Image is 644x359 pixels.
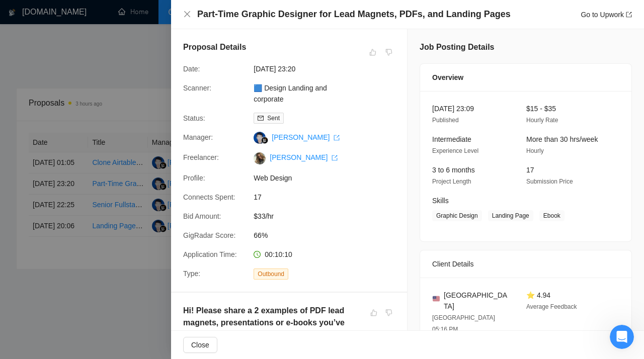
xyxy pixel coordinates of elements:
[272,133,340,141] a: [PERSON_NAME] export
[7,4,26,23] button: go back
[32,282,40,290] button: Средство выбора эмодзи
[267,115,280,122] span: Sent
[254,84,327,103] a: 🟦 Design Landing and corporate
[254,251,261,258] span: clock-circle
[254,63,405,74] span: [DATE] 23:20
[8,39,193,143] div: Mariia говорит…
[21,76,157,95] a: [EMAIL_ADDRESS][PERSON_NAME][PERSON_NAME][DOMAIN_NAME]
[183,41,246,53] h5: Proposal Details
[183,212,221,220] span: Bid Amount:
[65,56,129,63] span: из [DOMAIN_NAME]
[48,282,56,290] button: Средство выбора GIF-файла
[254,268,288,280] span: Outbound
[432,178,471,185] span: Project Length
[254,230,405,241] span: 66%
[45,56,65,63] span: Mariia
[8,39,193,131] div: Profile image for MariiaMariiaиз [DOMAIN_NAME]Hey[EMAIL_ADDRESS][PERSON_NAME][PERSON_NAME][DOMAIN...
[334,135,340,141] span: export
[626,12,632,18] span: export
[183,133,213,141] span: Manager:
[526,178,573,185] span: Submission Price
[197,8,511,21] h4: Part-Time Graphic Designer for Lead Magnets, PDFs, and Landing Pages
[183,10,191,19] button: Close
[183,84,211,92] span: Scanner:
[432,210,482,221] span: Graphic Design
[9,261,193,278] textarea: Ваше сообщение...
[177,4,195,22] div: Закрыть
[64,282,72,290] button: Start recording
[29,6,45,22] img: Profile image for Mariia
[183,153,219,161] span: Freelancer:
[183,10,191,18] span: close
[432,72,463,83] span: Overview
[526,147,544,154] span: Hourly
[49,13,136,23] p: В сети последние 15 мин
[432,117,459,124] span: Published
[49,5,73,13] h1: Mariia
[183,231,235,239] span: GigRadar Score:
[183,250,237,258] span: Application Time:
[432,197,449,205] span: Skills
[157,4,177,23] button: Главная
[610,325,634,349] iframe: Intercom live chat
[183,305,363,341] h5: Hi! Please share a 2 examples of PDF lead magnets, presentations or e-books you’ve designed!
[183,193,235,201] span: Connects Spent:
[261,137,268,144] img: gigradar-bm.png
[254,192,405,203] span: 17
[183,65,200,73] span: Date:
[444,290,510,312] span: [GEOGRAPHIC_DATA]
[254,152,266,164] img: c1X1tcG80RWrAQdCoBGE4GBZerIOQHMNF01tUyKoYrY6bMkatT113eY0HyC-pSz9PR
[526,105,556,113] span: $15 - $35
[432,135,471,143] span: Intermediate
[581,11,632,19] a: Go to Upworkexport
[16,282,24,290] button: Добавить вложение
[254,172,405,184] span: Web Design
[432,105,474,113] span: [DATE] 23:09
[183,114,205,122] span: Status:
[183,174,205,182] span: Profile:
[420,41,494,53] h5: Job Posting Details
[526,135,598,143] span: More than 30 hrs/week
[526,303,577,310] span: Average Feedback
[265,250,292,258] span: 00:10:10
[526,166,534,174] span: 17
[332,155,338,161] span: export
[526,117,558,124] span: Hourly Rate
[21,76,181,96] div: Hey ,
[432,314,495,333] span: [GEOGRAPHIC_DATA] 05:16 PM
[432,147,478,154] span: Experience Level
[254,211,405,222] span: $33/hr
[526,291,550,299] span: ⭐ 4.94
[270,153,338,161] a: [PERSON_NAME] export
[432,166,475,174] span: 3 to 6 months
[183,270,200,278] span: Type:
[433,295,440,302] img: 🇺🇸
[191,339,209,350] span: Close
[21,52,37,68] img: Profile image for Mariia
[432,250,619,278] div: Client Details
[258,115,264,121] span: mail
[488,210,533,221] span: Landing Page
[539,210,565,221] span: Ebook
[183,337,217,353] button: Close
[173,278,189,294] button: Отправить сообщение…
